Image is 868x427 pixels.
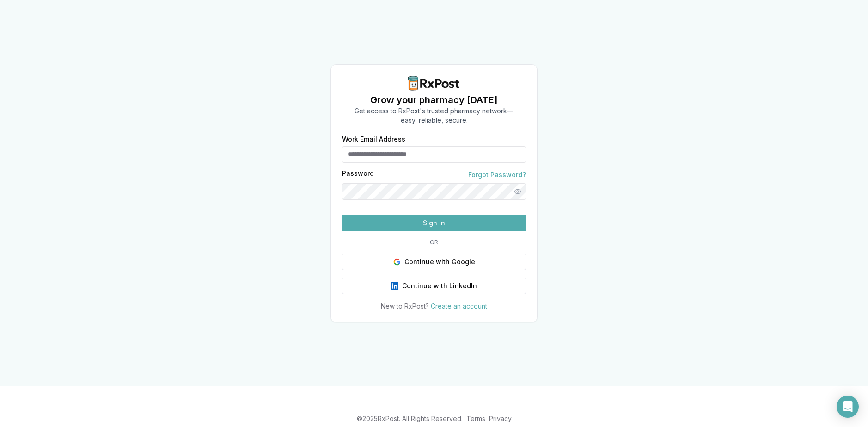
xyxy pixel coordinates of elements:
label: Work Email Address [342,136,526,142]
button: Continue with Google [342,254,526,270]
div: Open Intercom Messenger [837,396,859,418]
button: Continue with LinkedIn [342,278,526,294]
h1: Grow your pharmacy [DATE] [355,93,513,106]
a: Create an account [431,302,487,310]
img: RxPost Logo [404,76,464,91]
img: Google [393,258,401,266]
button: Sign In [342,215,526,231]
button: Show password [509,183,526,200]
label: Password [342,170,374,179]
a: Terms [466,415,485,422]
span: New to RxPost? [381,302,429,310]
span: OR [426,239,442,246]
a: Privacy [489,415,512,422]
img: LinkedIn [391,282,398,290]
a: Forgot Password? [468,170,526,179]
p: Get access to RxPost's trusted pharmacy network— easy, reliable, secure. [355,106,513,125]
